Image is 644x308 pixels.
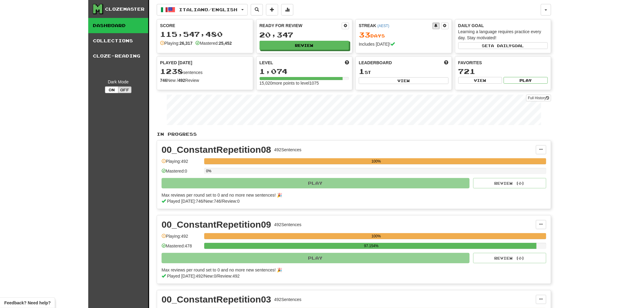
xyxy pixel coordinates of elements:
[118,86,131,93] button: Off
[162,220,271,229] div: 00_ConstantRepetition09
[281,4,293,16] button: More stats
[526,95,551,101] a: Full History
[359,30,370,39] span: 33
[162,253,470,263] button: Play
[274,147,302,153] div: 492 Sentences
[160,68,250,75] div: sentences
[88,48,148,64] a: Cloze-Reading
[160,23,250,29] div: Score
[162,192,543,198] div: Max reviews per round set to 0 and no more new sentences! 🎉
[217,274,240,278] span: Review: 492
[444,60,449,66] span: This week in points, UTC
[157,4,248,16] button: Italiano/English
[162,158,201,168] div: Playing: 492
[260,23,342,29] div: Ready for Review
[216,274,218,278] span: /
[504,77,548,84] button: Play
[160,40,193,46] div: Playing:
[274,296,302,303] div: 492 Sentences
[160,77,250,83] div: New / Review
[458,42,548,49] button: Seta dailygoal
[160,30,250,38] div: 115,547,480
[260,68,349,75] div: 1,074
[473,178,546,188] button: Review (0)
[251,4,263,16] button: Search sentences
[160,67,183,75] span: 1238
[458,60,548,66] div: Favorites
[204,274,216,278] span: New: 0
[160,60,192,66] span: Played [DATE]
[266,4,278,16] button: Add sentence to collection
[260,60,273,66] span: Level
[162,243,201,253] div: Mastered: 478
[274,222,302,228] div: 492 Sentences
[203,199,204,204] span: /
[473,253,546,263] button: Review (0)
[203,274,204,278] span: /
[260,31,349,39] div: 20,347
[206,243,537,249] div: 97.154%
[359,23,432,29] div: Streak
[179,7,238,12] span: Italiano / English
[88,18,148,33] a: Dashboard
[260,41,349,50] button: Review
[345,60,349,66] span: Score more points to level up
[162,295,271,304] div: 00_ConstantRepetition03
[180,41,193,46] strong: 26,317
[222,199,240,204] span: Review: 0
[458,29,548,41] div: Learning a language requires practice every day. Stay motivated!
[206,158,546,164] div: 100%
[178,78,185,83] strong: 492
[377,24,389,28] a: (AEST)
[88,33,148,48] a: Collections
[219,41,232,46] strong: 25,452
[167,274,203,278] span: Played [DATE]: 492
[221,199,222,204] span: /
[162,178,470,188] button: Play
[157,131,551,137] p: In Progress
[206,233,546,239] div: 100%
[359,67,365,75] span: 1
[458,68,548,75] div: 721
[162,233,201,243] div: Playing: 492
[105,86,118,93] button: On
[105,6,145,12] div: Clozemaster
[359,77,449,84] button: View
[359,60,392,66] span: Leaderboard
[359,68,449,75] div: st
[359,41,449,47] div: Includes [DATE]!
[167,199,203,204] span: Played [DATE]: 746
[204,199,221,204] span: New: 746
[458,77,502,84] button: View
[4,300,51,306] span: Open feedback widget
[491,44,512,48] span: a daily
[160,78,167,83] strong: 746
[359,31,449,39] div: Day s
[162,145,271,154] div: 00_ConstantRepetition08
[162,168,201,178] div: Mastered: 0
[458,23,548,29] div: Daily Goal
[162,267,543,273] div: Max reviews per round set to 0 and no more new sentences! 🎉
[93,79,144,85] div: Dark Mode
[260,80,349,86] div: 15,020 more points to level 1075
[196,40,232,46] div: Mastered:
